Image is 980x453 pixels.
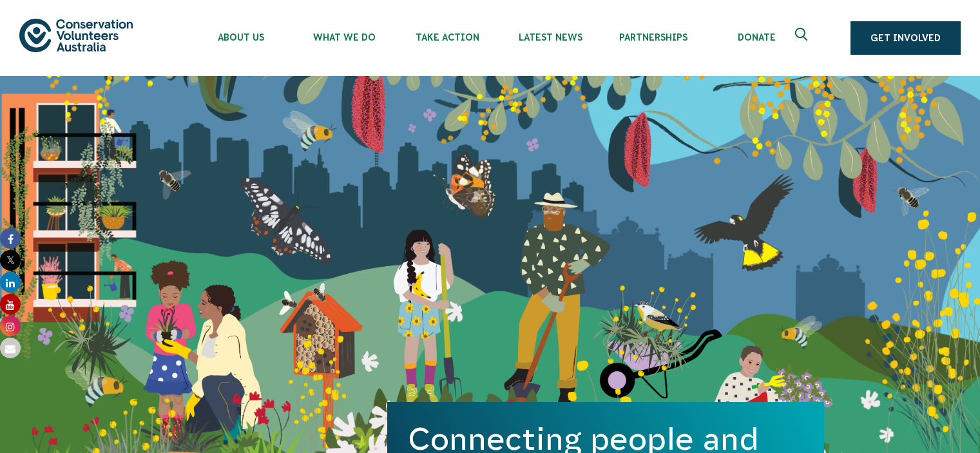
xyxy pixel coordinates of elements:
span: Take Action [396,32,499,43]
span: What We Do [293,32,396,43]
span: Expand search box [795,28,811,48]
button: Expand search box Close search box [787,23,818,53]
span: Partnerships [602,32,705,43]
span: Donate [705,32,808,43]
a: Get Involved [850,21,961,55]
span: Latest News [499,32,602,43]
img: logo.svg [19,19,133,52]
span: About Us [189,32,293,43]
